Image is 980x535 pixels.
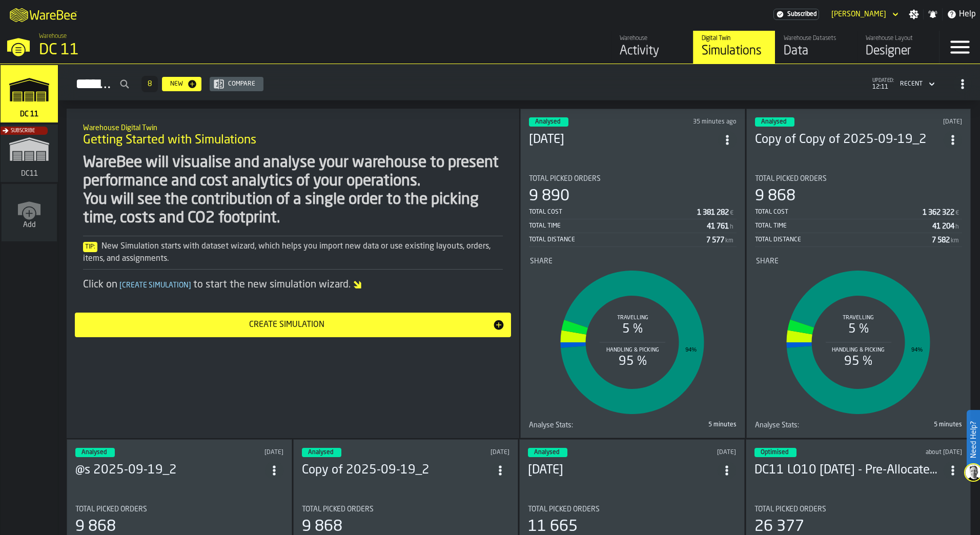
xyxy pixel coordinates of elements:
[11,128,35,134] span: Subscribe
[75,462,265,479] h3: @s 2025-09-19_2
[75,117,511,154] div: title-Getting Started with Simulations
[652,449,736,456] div: Updated: 2025-09-19 13:58:56 Created: 2025-09-19 08:21:05
[730,223,733,231] span: h
[756,257,962,265] div: Title
[224,80,259,88] div: Compare
[528,462,718,479] div: 2025-09-19
[620,43,685,59] div: Activity
[773,9,819,20] div: Menu Subscription
[872,78,894,84] span: updated:
[725,237,733,244] span: km
[148,80,152,88] span: 8
[755,175,963,247] div: stat-Total Picked Orders
[529,209,697,216] div: Total Cost
[530,257,736,419] div: stat-Share
[529,236,706,243] div: Total Distance
[530,257,736,265] div: Title
[754,505,826,513] span: Total Picked Orders
[635,421,736,428] div: 5 minutes
[302,505,510,513] div: Title
[754,462,944,479] h3: DC11 LO10 [DATE] - Pre-Allocated & Strict Golden Zone
[302,505,374,513] span: Total Picked Orders
[81,319,493,331] div: Create Simulation
[756,257,779,265] span: Share
[784,35,849,42] div: Warehouse Datasets
[529,187,569,205] div: 9 890
[866,35,931,42] div: Warehouse Layout
[529,421,630,429] div: Title
[697,209,729,217] div: Stat Value
[302,448,341,457] div: status-3 2
[529,222,707,230] div: Total Time
[529,132,718,148] div: 2025-09-26
[75,505,283,513] div: Title
[620,35,685,42] div: Warehouse
[39,41,316,59] div: DC 11
[529,175,601,183] span: Total Picked Orders
[308,449,333,456] span: Analysed
[787,11,816,18] span: Subscribed
[117,282,193,289] span: Create Simulation
[827,8,901,20] div: DropdownMenuValue-Njegos Marinovic
[754,505,963,513] div: Title
[166,80,187,88] div: New
[693,31,775,64] a: link-to-/wh/i/2e91095d-d0fa-471d-87cf-b9f7f81665fc/simulations
[162,77,201,91] button: button-New
[702,35,767,42] div: Digital Twin
[1,65,58,125] a: link-to-/wh/i/2e91095d-d0fa-471d-87cf-b9f7f81665fc/simulations
[81,449,107,456] span: Analysed
[529,117,568,127] div: status-3 2
[773,9,819,20] a: link-to-/wh/i/2e91095d-d0fa-471d-87cf-b9f7f81665fc/settings/billing
[761,449,788,456] span: Optimised
[528,462,718,479] h3: [DATE]
[896,78,937,90] div: DropdownMenuValue-4
[959,8,976,20] span: Help
[528,505,600,513] span: Total Picked Orders
[528,505,736,513] div: Title
[654,118,737,126] div: Updated: 2025-09-26 11:36:59 Created: 2025-09-26 10:29:25
[2,184,57,243] a: link-to-/wh/new
[755,421,963,429] div: stat-Analyse Stats:
[1,125,58,184] a: link-to-/wh/i/b603843f-e36f-4666-a07f-cf521b81b4ce/simulations
[520,109,745,438] div: ItemListCard-DashboardItemContainer
[137,76,162,92] div: ButtonLoadMore-Load More-Prev-First-Last
[702,43,767,59] div: Simulations
[706,236,724,244] div: Stat Value
[755,222,933,230] div: Total Time
[528,448,567,457] div: status-3 2
[83,240,503,265] div: New Simulation starts with dataset wizard, which helps you import new data or use existing layout...
[746,109,971,438] div: ItemListCard-DashboardItemContainer
[529,167,737,429] section: card-SimulationDashboardCard-analyzed
[83,278,503,292] div: Click on to start the new simulation wizard.
[756,257,962,419] div: stat-Share
[58,64,980,100] h2: button-Simulations
[210,77,263,91] button: button-Compare
[529,175,737,183] div: Title
[861,421,962,428] div: 5 minutes
[755,175,827,183] span: Total Picked Orders
[707,222,729,231] div: Stat Value
[67,109,519,438] div: ItemListCard-
[754,462,944,479] div: DC11 LO10 2024-08-14 - Pre-Allocated & Strict Golden Zone
[529,421,737,429] div: stat-Analyse Stats:
[755,187,795,205] div: 9 868
[755,117,794,127] div: status-3 2
[302,462,492,479] h3: Copy of 2025-09-19_2
[880,449,962,456] div: Updated: 2025-08-05 16:23:13 Created: 2024-08-19 07:56:06
[831,10,886,18] div: DropdownMenuValue-Njegos Marinovic
[900,80,923,88] div: DropdownMenuValue-4
[755,132,944,148] h3: Copy of Copy of 2025-09-19_2
[75,505,147,513] span: Total Picked Orders
[83,154,503,228] div: WareBee will visualise and analyse your warehouse to present performance and cost analytics of yo...
[534,449,559,456] span: Analysed
[529,421,573,429] span: Analyse Stats:
[754,448,797,457] div: status-3 2
[535,119,560,125] span: Analysed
